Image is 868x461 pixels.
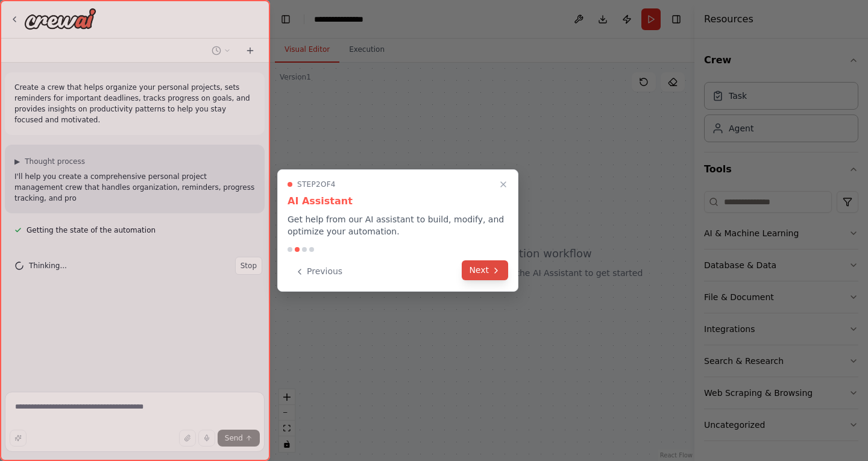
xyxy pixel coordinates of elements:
[462,260,508,280] button: Next
[288,213,508,237] p: Get help from our AI assistant to build, modify, and optimize your automation.
[277,11,294,28] button: Hide left sidebar
[496,177,511,192] button: Close walkthrough
[288,262,350,281] button: Previous
[288,194,508,209] h3: AI Assistant
[297,180,336,189] span: Step 2 of 4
